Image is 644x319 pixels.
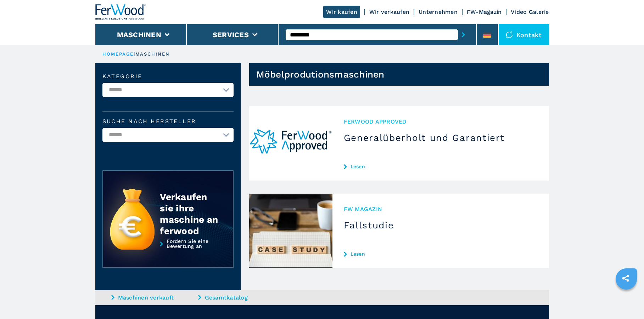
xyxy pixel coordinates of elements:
a: Wir verkaufen [369,8,409,15]
h1: Möbelprodutionsmaschinen [256,69,385,80]
a: sharethis [617,269,634,287]
a: Wir kaufen [323,6,360,18]
label: Kategorie [102,74,234,79]
span: Ferwood Approved [344,118,538,126]
label: Suche nach Hersteller [102,119,234,124]
a: Maschinen verkauft [111,294,196,302]
button: Maschinen [117,30,161,39]
div: Verkaufen sie ihre maschine an ferwood [160,191,219,237]
a: Lesen [344,251,538,257]
img: Fallstudie [249,194,332,268]
img: Generalüberholt und Garantiert [249,106,332,181]
a: Fordern Sie eine Bewertung an [102,239,234,268]
h3: Fallstudie [344,220,538,231]
a: FW-Magazin [467,8,502,15]
button: submit-button [458,27,469,43]
a: Lesen [344,164,538,169]
img: Ferwood [95,4,146,20]
p: maschinen [135,51,170,57]
span: | [134,51,135,57]
div: Kontakt [499,24,549,45]
h3: Generalüberholt und Garantiert [344,132,538,143]
a: HOMEPAGE [102,51,134,57]
a: Video Galerie [511,8,549,15]
a: Unternehmen [419,8,458,15]
a: Gesamtkatalog [198,294,283,302]
span: FW MAGAZIN [344,205,538,213]
img: Kontakt [506,31,513,38]
button: Services [213,30,249,39]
